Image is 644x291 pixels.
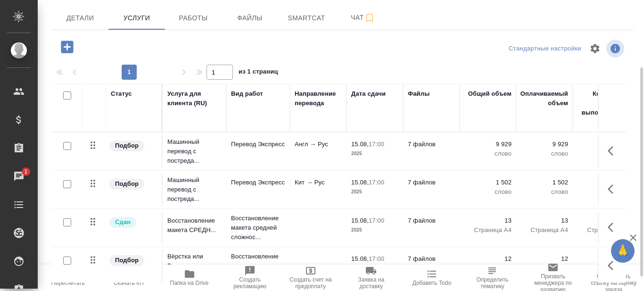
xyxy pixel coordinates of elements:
p: 17:00 [369,179,384,186]
p: 500 [578,140,625,149]
p: Машинный перевод с постреда... [167,137,222,166]
span: Заявка на доставку [347,276,396,290]
p: 15.08, [351,141,369,148]
p: 1 [578,254,625,264]
button: Призвать менеджера по развитию [523,265,584,291]
p: 7 файлов [408,216,455,225]
button: Добавить услугу [54,37,80,57]
p: слово [521,149,568,158]
p: 15.08, [351,179,369,186]
p: Англ → Рус [295,140,342,149]
div: Вид работ [231,89,263,99]
span: Детали [58,12,103,24]
p: Восстановление сложного макета с част... [231,252,285,280]
p: Страница А4 [464,264,512,273]
p: слово [578,187,625,197]
p: 17:00 [369,141,384,148]
p: 2025 [351,225,398,235]
p: 9 929 [521,140,568,149]
button: Показать кнопки [602,140,625,162]
p: Восстановление макета средней сложнос... [231,214,285,242]
p: 12 [521,254,568,264]
button: Папка на Drive [159,265,220,291]
p: Подбор [115,179,139,189]
p: Страница А4 [578,225,625,235]
span: Работы [171,12,216,24]
p: 13 [464,216,512,225]
p: 2025 [351,187,398,197]
span: 1 [18,167,33,176]
p: 500 [578,178,625,187]
div: Статус [111,89,132,99]
span: Создать счет на предоплату [286,276,335,290]
span: Определить тематику [468,276,517,290]
button: Показать кнопки [602,178,625,200]
div: Услуга для клиента (RU) [167,89,222,108]
p: 15.08, [351,217,369,224]
span: Папка на Drive [170,280,209,286]
button: Скопировать ссылку на оценку заказа [583,265,644,291]
p: 7 файлов [408,140,455,149]
span: Smartcat [284,12,329,24]
span: Файлы [227,12,272,24]
p: 2025 [351,149,398,158]
p: Страница А4 [464,225,512,235]
p: слово [464,149,512,158]
p: Подбор [115,256,139,265]
p: Страница А4 [521,225,568,235]
p: Перевод Экспресс [231,178,285,187]
a: 1 [2,165,35,188]
div: Общий объем [468,89,512,99]
p: 1 502 [464,178,512,187]
p: 7 файлов [408,178,455,187]
svg: Подписаться [364,12,375,24]
p: 2025 [351,264,398,273]
span: Скачать КП [114,280,144,286]
button: Создать рекламацию [220,265,281,291]
p: Сдан [115,217,131,227]
button: Пересчитать [38,265,99,291]
button: 🙏 [611,239,635,263]
p: 17:00 [369,217,384,224]
span: 🙏 [615,241,631,261]
p: Кит → Рус [295,178,342,187]
span: Посмотреть информацию [606,40,626,58]
p: слово [464,187,512,197]
p: 13 [521,216,568,225]
p: Подбор [115,141,139,150]
span: Добавить Todo [413,280,451,286]
div: split button [506,42,584,56]
p: Восстановление макета СРЕДН... [167,216,222,235]
span: Чат [340,12,386,24]
div: Направление перевода [295,89,342,108]
p: Машинный перевод с постреда... [167,175,222,204]
p: 9 929 [464,140,512,149]
span: из 1 страниц [239,66,278,80]
span: Создать рекламацию [225,276,275,290]
div: Кол-во ед. изм., выполняемое в час [578,89,625,127]
button: Добавить Todo [402,265,462,291]
button: Показать кнопки [602,216,625,239]
p: 15.08, [351,255,369,262]
button: Определить тематику [462,265,523,291]
p: 1 502 [521,178,568,187]
div: Дата сдачи [351,89,386,99]
p: 7 файлов [408,254,455,264]
p: слово [521,187,568,197]
p: слово [578,149,625,158]
p: 3 [578,216,625,225]
p: Страница А4 [521,264,568,273]
span: Пересчитать [51,280,85,286]
button: Создать счет на предоплату [280,265,341,291]
span: Услуги [114,12,159,24]
p: 17:00 [369,255,384,262]
button: Показать кнопки [602,254,625,277]
p: Перевод Экспресс [231,140,285,149]
p: 12 [464,254,512,264]
div: Файлы [408,89,429,99]
button: Заявка на доставку [341,265,402,291]
div: Оплачиваемый объем [520,89,568,108]
p: Вёрстка или Восстановление ... [167,252,222,280]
